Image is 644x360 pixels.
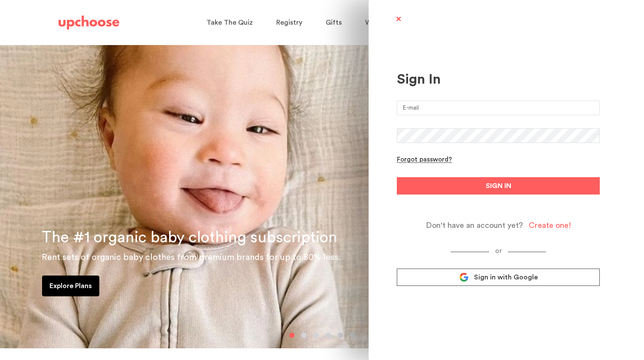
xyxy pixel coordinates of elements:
[474,273,538,282] span: Sign in with Google
[397,177,600,195] button: SIGN IN
[489,248,508,254] span: or
[397,269,600,286] a: Sign in with Google
[529,221,571,230] div: Create one!
[397,71,600,88] div: Sign In
[486,181,511,191] span: SIGN IN
[397,101,600,115] input: E-mail
[397,156,452,164] div: Forgot password?
[426,221,523,230] span: Don't have an account yet?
